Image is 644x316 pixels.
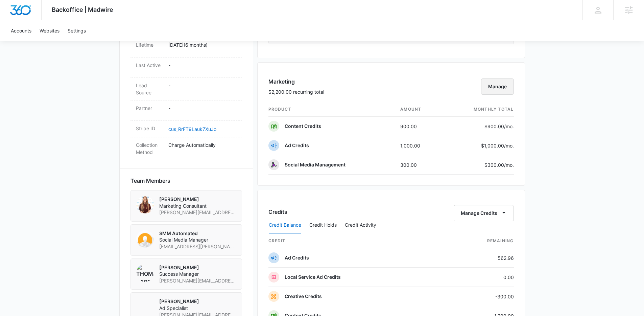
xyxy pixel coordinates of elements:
th: amount [395,102,444,117]
span: Team Members [130,177,170,185]
button: Manage Credits [454,205,514,221]
div: Partner- [130,100,242,121]
span: /mo. [504,143,514,149]
button: Credit Holds [309,217,337,233]
td: 900.00 [395,117,444,136]
td: 562.96 [442,248,514,268]
th: credit [268,234,442,248]
span: Ad Specialist [159,305,236,312]
button: Credit Balance [269,217,301,233]
span: Success Manager [159,271,236,277]
div: Collection MethodCharge Automatically [130,137,242,160]
span: [EMAIL_ADDRESS][PERSON_NAME][DOMAIN_NAME] [159,243,236,250]
div: Lead Source- [130,78,242,100]
p: $2,200.00 recurring total [268,88,324,95]
p: [PERSON_NAME] [159,298,236,305]
p: Ad Credits [285,254,309,261]
span: [PERSON_NAME][EMAIL_ADDRESS][PERSON_NAME][DOMAIN_NAME] [159,209,236,216]
span: Social Media Manager [159,236,236,243]
dt: Partner [136,105,163,112]
dt: Last Active [136,62,163,69]
h3: Marketing [268,77,324,86]
a: cus_RrFT9Lauk7XuJo [168,126,216,132]
p: $300.00 [482,161,514,168]
p: [DATE] ( 6 months ) [168,41,237,48]
td: -300.00 [442,287,514,306]
td: 300.00 [395,155,444,175]
span: [PERSON_NAME][EMAIL_ADDRESS][PERSON_NAME][DOMAIN_NAME] [159,277,236,284]
dt: Collection Method [136,141,163,156]
a: Accounts [7,20,35,41]
p: SMM Automated [159,230,236,237]
p: Ad Credits [285,142,309,149]
img: SMM Automated [136,230,154,248]
p: [PERSON_NAME] [159,196,236,203]
button: Credit Activity [345,217,376,233]
th: monthly total [444,102,514,117]
p: Charge Automatically [168,141,237,149]
div: Last Active- [130,58,242,78]
p: Social Media Management [285,161,345,168]
span: Backoffice | Madwire [52,6,113,13]
img: emilee egan [136,196,154,213]
p: - [168,82,237,89]
img: Thomas Baron [136,264,154,282]
a: Settings [64,20,90,41]
p: Content Credits [285,123,321,130]
dt: Lifetime [136,41,163,48]
img: Andrew Gilbert [136,298,154,316]
p: [PERSON_NAME] [159,264,236,271]
dt: Stripe ID [136,125,163,132]
button: Manage [481,78,514,95]
p: $1,000.00 [481,142,514,149]
div: Stripe IDcus_RrFT9Lauk7XuJo [130,121,242,137]
p: Local Service Ad Credits [285,274,341,280]
th: product [268,102,395,117]
h3: Credits [268,208,287,216]
td: 0.00 [442,268,514,287]
a: Websites [35,20,64,41]
span: /mo. [504,123,514,129]
div: Lifetime[DATE](6 months) [130,37,242,58]
p: Creative Credits [285,293,322,300]
dt: Lead Source [136,82,163,96]
p: - [168,105,237,112]
span: Marketing Consultant [159,203,236,209]
p: $900.00 [482,123,514,130]
th: Remaining [442,234,514,248]
span: /mo. [504,162,514,168]
p: - [168,62,237,69]
td: 1,000.00 [395,136,444,155]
